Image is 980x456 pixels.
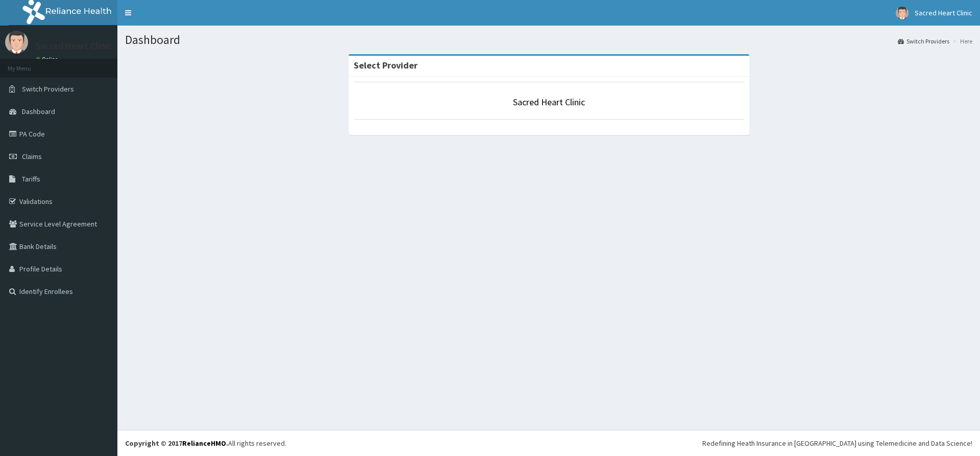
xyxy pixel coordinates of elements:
li: Here [950,37,972,45]
span: Sacred Heart Clinic [915,8,972,17]
span: Switch Providers [22,84,74,94]
p: Sacred Heart Clinic [36,41,112,51]
span: Tariffs [22,174,40,184]
strong: Copyright © 2017 . [125,439,228,448]
strong: Select Provider [354,59,418,71]
a: Sacred Heart Clinic [513,96,585,108]
h1: Dashboard [125,33,972,47]
a: RelianceHMO [182,439,226,448]
img: User Image [5,31,28,54]
footer: All rights reserved. [117,430,980,456]
span: Dashboard [22,107,55,116]
img: User Image [896,7,909,19]
a: Online [36,56,60,63]
span: Claims [22,152,42,161]
div: Redefining Heath Insurance in [GEOGRAPHIC_DATA] using Telemedicine and Data Science! [702,438,972,448]
a: Switch Providers [898,37,949,45]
